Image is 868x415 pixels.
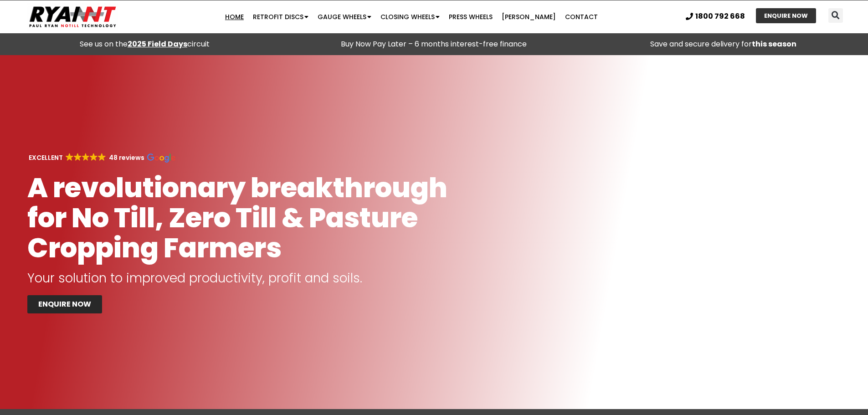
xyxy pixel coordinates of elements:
[74,153,82,161] img: Google
[29,153,63,162] strong: EXCELLENT
[82,153,90,161] img: Google
[294,38,574,51] p: Buy Now Pay Later – 6 months interest-free finance
[128,39,187,49] a: 2025 Field Days
[66,153,73,161] img: Google
[756,8,816,23] a: ENQUIRE NOW
[695,13,745,20] span: 1800 792 668
[828,8,843,23] div: Search
[313,8,376,26] a: Gauge Wheels
[27,153,175,162] a: EXCELLENT GoogleGoogleGoogleGoogleGoogle 48 reviews Google
[248,8,313,26] a: Retrofit Discs
[752,39,796,49] strong: this season
[376,8,444,26] a: Closing Wheels
[147,154,175,163] img: Google
[5,38,285,51] div: See us on the circuit
[686,13,745,20] a: 1800 792 668
[764,13,808,19] span: ENQUIRE NOW
[90,153,98,161] img: Google
[109,153,144,162] strong: 48 reviews
[444,8,497,26] a: Press Wheels
[27,269,362,287] span: Your solution to improved productivity, profit and soils.
[27,3,118,31] img: Ryan NT logo
[221,8,248,26] a: Home
[38,301,91,308] span: ENQUIRE NOW
[168,8,654,26] nav: Menu
[27,295,102,313] a: ENQUIRE NOW
[98,153,106,161] img: Google
[497,8,560,26] a: [PERSON_NAME]
[27,173,475,263] h1: A revolutionary breakthrough for No Till, Zero Till & Pasture Cropping Farmers
[583,38,863,51] p: Save and secure delivery for
[560,8,602,26] a: Contact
